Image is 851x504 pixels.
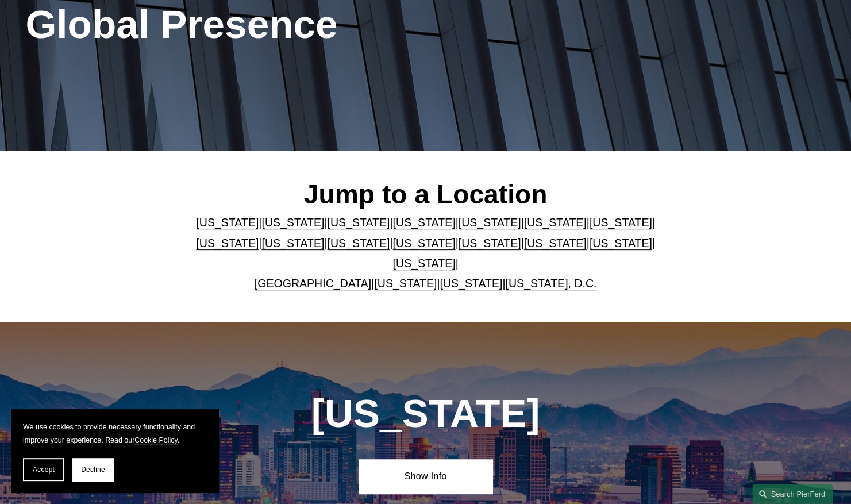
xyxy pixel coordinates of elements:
a: [US_STATE] [524,216,587,229]
a: [US_STATE] [524,237,587,249]
a: [US_STATE] [261,216,324,229]
a: [US_STATE] [590,237,652,249]
a: [US_STATE] [459,216,521,229]
span: Accept [33,465,55,474]
h1: Global Presence [25,2,559,47]
a: [US_STATE] [392,237,455,249]
a: [US_STATE] [196,216,259,229]
a: [US_STATE] [590,216,652,229]
a: [US_STATE] [327,237,390,249]
a: [US_STATE] [374,277,437,290]
section: Cookie banner [11,409,218,493]
a: [GEOGRAPHIC_DATA] [255,277,371,290]
p: | | | | | | | | | | | | | | | | | | [192,213,659,294]
a: Search this site [752,484,833,504]
a: [US_STATE] [261,237,324,249]
a: [US_STATE] [392,257,455,270]
p: We use cookies to provide necessary functionality and improve your experience. Read our . [23,421,207,447]
a: [US_STATE] [196,237,259,249]
h2: Jump to a Location [192,179,659,211]
h1: [US_STATE] [259,391,592,436]
a: Cookie Policy [134,436,177,444]
span: Decline [81,465,105,474]
button: Decline [72,458,114,481]
a: [US_STATE] [327,216,390,229]
a: [US_STATE] [459,237,521,249]
a: [US_STATE] [440,277,502,290]
a: [US_STATE], D.C. [505,277,596,290]
a: Show Info [359,459,492,494]
button: Accept [23,458,64,481]
a: [US_STATE] [392,216,455,229]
